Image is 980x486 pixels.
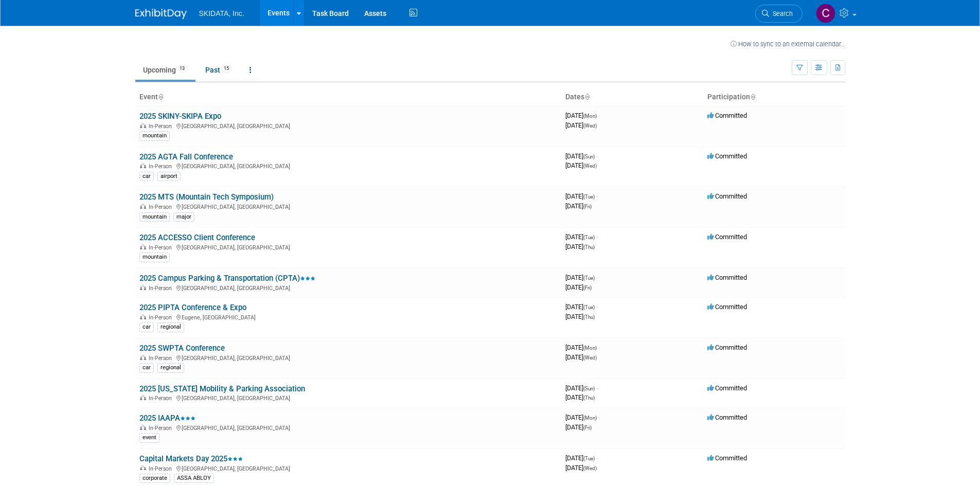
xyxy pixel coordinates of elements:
[140,244,146,249] img: In-Person Event
[139,131,170,140] div: mountain
[140,355,146,360] img: In-Person Event
[565,192,598,200] span: [DATE]
[561,88,703,106] th: Dates
[139,344,225,353] a: 2025 SWPTA Conference
[139,121,557,130] div: [GEOGRAPHIC_DATA], [GEOGRAPHIC_DATA]
[139,253,170,262] div: mountain
[730,40,845,48] a: How to sync to an external calendar...
[139,313,557,321] div: Eugene, [GEOGRAPHIC_DATA]
[816,4,835,23] img: Carly Jansen
[769,10,793,17] span: Search
[565,233,598,241] span: [DATE]
[583,123,597,129] span: (Wed)
[707,112,747,119] span: Committed
[149,163,175,170] span: In-Person
[149,204,175,210] span: In-Person
[596,152,598,160] span: -
[139,233,255,242] a: 2025 ACCESSO Client Conference
[565,152,598,160] span: [DATE]
[565,243,595,250] span: [DATE]
[198,60,240,80] a: Past15
[174,474,214,483] div: ASSA ABLOY
[149,244,175,251] span: In-Person
[139,202,557,210] div: [GEOGRAPHIC_DATA], [GEOGRAPHIC_DATA]
[583,415,597,421] span: (Mon)
[139,283,557,292] div: [GEOGRAPHIC_DATA], [GEOGRAPHIC_DATA]
[139,112,221,121] a: 2025 SKINY-SKIPA Expo
[173,212,194,222] div: major
[565,274,598,281] span: [DATE]
[139,243,557,251] div: [GEOGRAPHIC_DATA], [GEOGRAPHIC_DATA]
[139,303,246,312] a: 2025 PIPTA Conference & Expo
[565,454,598,462] span: [DATE]
[139,433,159,442] div: event
[565,464,597,472] span: [DATE]
[565,344,600,351] span: [DATE]
[140,314,146,319] img: In-Person Event
[140,123,146,128] img: In-Person Event
[565,161,597,169] span: [DATE]
[583,304,595,310] span: (Tue)
[139,274,315,283] a: 2025 Campus Parking & Transportation (CPTA)
[139,454,243,463] a: Capital Markets Day 2025
[157,322,184,332] div: regional
[139,152,233,161] a: 2025 AGTA Fall Conference
[149,285,175,292] span: In-Person
[149,395,175,402] span: In-Person
[140,465,146,471] img: In-Person Event
[149,465,175,472] span: In-Person
[149,355,175,362] span: In-Person
[565,353,597,361] span: [DATE]
[199,9,244,17] span: SKIDATA, Inc.
[583,163,597,169] span: (Wed)
[139,322,154,332] div: car
[565,121,597,129] span: [DATE]
[149,425,175,431] span: In-Person
[139,393,557,402] div: [GEOGRAPHIC_DATA], [GEOGRAPHIC_DATA]
[583,235,595,240] span: (Tue)
[750,93,755,101] a: Sort by Participation Type
[135,9,187,19] img: ExhibitDay
[598,413,600,421] span: -
[703,88,845,106] th: Participation
[139,423,557,431] div: [GEOGRAPHIC_DATA], [GEOGRAPHIC_DATA]
[139,212,170,222] div: mountain
[707,384,747,392] span: Committed
[583,113,597,119] span: (Mon)
[755,5,803,23] a: Search
[707,344,747,351] span: Committed
[596,303,598,311] span: -
[565,112,600,119] span: [DATE]
[596,233,598,241] span: -
[596,454,598,462] span: -
[598,112,600,119] span: -
[565,202,592,210] span: [DATE]
[135,60,195,80] a: Upcoming13
[583,314,595,320] span: (Thu)
[135,88,561,106] th: Event
[583,154,595,159] span: (Sun)
[707,413,747,421] span: Committed
[157,363,184,372] div: regional
[139,464,557,472] div: [GEOGRAPHIC_DATA], [GEOGRAPHIC_DATA]
[158,93,163,101] a: Sort by Event Name
[140,395,146,400] img: In-Person Event
[583,275,595,281] span: (Tue)
[583,465,597,471] span: (Wed)
[565,384,598,392] span: [DATE]
[565,413,600,421] span: [DATE]
[583,345,597,351] span: (Mon)
[221,65,232,73] span: 15
[584,93,590,101] a: Sort by Start Date
[565,283,592,291] span: [DATE]
[139,353,557,362] div: [GEOGRAPHIC_DATA], [GEOGRAPHIC_DATA]
[139,161,557,170] div: [GEOGRAPHIC_DATA], [GEOGRAPHIC_DATA]
[139,192,274,202] a: 2025 MTS (Mountain Tech Symposium)
[583,194,595,200] span: (Tue)
[707,233,747,241] span: Committed
[565,303,598,311] span: [DATE]
[565,313,595,320] span: [DATE]
[140,285,146,290] img: In-Person Event
[140,163,146,168] img: In-Person Event
[139,384,305,393] a: 2025 [US_STATE] Mobility & Parking Association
